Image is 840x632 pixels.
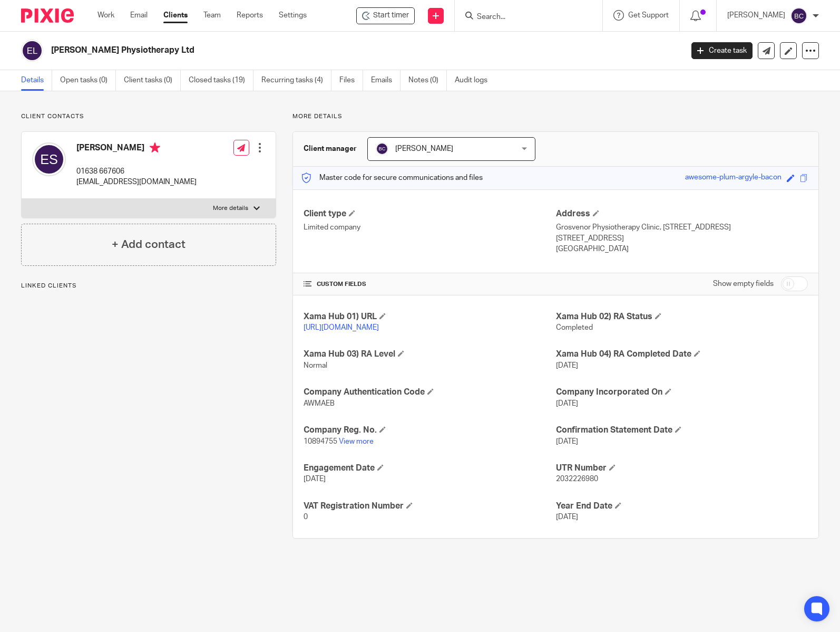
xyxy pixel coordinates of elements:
h4: [PERSON_NAME] [76,142,197,156]
h4: Xama Hub 03) RA Level [304,349,555,360]
div: Edward Stephens Physiotherapy Ltd [356,7,415,24]
h4: Company Authentication Code [304,387,555,398]
a: Work [97,10,114,21]
a: Open tasks (0) [60,70,116,91]
h3: Client manager [304,143,357,154]
i: Primary [150,142,160,153]
h4: Xama Hub 02) RA Status [556,311,808,322]
img: svg%3E [790,7,807,24]
h4: Xama Hub 01) URL [304,311,555,322]
h4: Address [556,208,808,219]
p: Grosvenor Physiotherapy Clinic, [STREET_ADDRESS] [556,222,808,233]
span: 2032226980 [556,475,598,483]
span: 0 [304,513,308,521]
span: Start timer [373,10,409,21]
p: More details [292,112,819,121]
a: Recurring tasks (4) [261,70,331,91]
a: Create task [691,42,753,59]
input: Search [476,13,571,22]
p: [PERSON_NAME] [727,10,785,21]
p: [EMAIL_ADDRESS][DOMAIN_NAME] [76,177,197,187]
span: [PERSON_NAME] [395,145,453,152]
h4: Year End Date [556,501,808,512]
a: Details [21,70,52,91]
a: Settings [279,10,307,21]
span: Completed [556,324,593,331]
h4: Confirmation Statement Date [556,425,808,436]
h4: VAT Registration Number [304,501,555,512]
img: Pixie [21,8,74,23]
span: [DATE] [556,400,578,407]
span: [DATE] [304,475,326,483]
h4: Engagement Date [304,463,555,474]
a: Audit logs [455,70,495,91]
a: Team [203,10,221,21]
p: More details [213,204,248,213]
a: Emails [371,70,401,91]
h4: Company Incorporated On [556,387,808,398]
a: [URL][DOMAIN_NAME] [304,324,379,331]
h2: [PERSON_NAME] Physiotherapy Ltd [51,45,551,56]
p: [GEOGRAPHIC_DATA] [556,244,808,254]
h4: UTR Number [556,463,808,474]
h4: + Add contact [112,236,185,253]
p: Linked clients [21,282,276,290]
p: 01638 667606 [76,166,197,177]
a: Reports [237,10,263,21]
img: svg%3E [32,142,66,176]
span: [DATE] [556,438,578,445]
img: svg%3E [376,142,388,155]
a: Email [130,10,148,21]
span: [DATE] [556,362,578,369]
div: awesome-plum-argyle-bacon [685,172,782,184]
p: Client contacts [21,112,276,121]
a: Client tasks (0) [124,70,181,91]
label: Show empty fields [713,279,774,289]
a: Closed tasks (19) [189,70,253,91]
span: [DATE] [556,513,578,521]
a: Notes (0) [408,70,447,91]
span: Normal [304,362,327,369]
h4: Company Reg. No. [304,425,555,436]
p: [STREET_ADDRESS] [556,233,808,244]
span: Get Support [628,12,669,19]
img: svg%3E [21,40,43,62]
span: AWMAEB [304,400,335,407]
h4: Xama Hub 04) RA Completed Date [556,349,808,360]
h4: Client type [304,208,555,219]
a: Files [339,70,363,91]
p: Limited company [304,222,555,233]
a: Clients [163,10,188,21]
p: Master code for secure communications and files [301,173,483,183]
span: 10894755 [304,438,337,445]
a: View more [339,438,374,445]
h4: CUSTOM FIELDS [304,280,555,289]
